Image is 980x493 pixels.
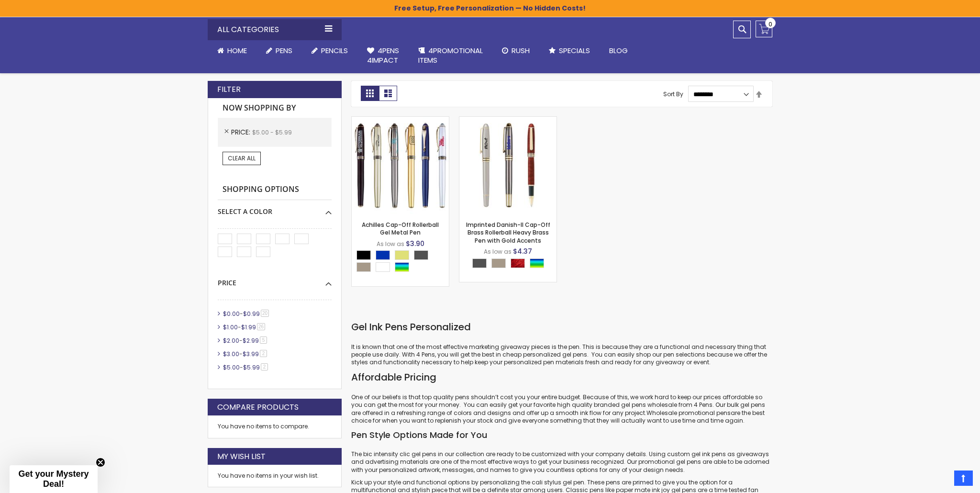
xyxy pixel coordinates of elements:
[217,84,241,95] strong: Filter
[218,472,332,480] div: You have no items in your wish list.
[352,116,449,124] a: Achilles Cap-Off Rollerball Gel Metal Pen
[228,154,256,162] span: Clear All
[484,247,512,256] span: As low as
[414,250,428,260] div: Gunmetal
[376,262,390,272] div: White
[351,429,772,441] h3: Pen Style Options Made for You
[756,21,772,37] a: 0
[243,350,259,358] span: $3.99
[223,336,239,345] span: $2.00
[302,40,357,61] a: Pencils
[252,128,292,136] span: $5.00 - $5.99
[256,40,302,61] a: Pens
[221,350,270,358] a: $3.00-$3.992
[260,350,267,357] span: 2
[512,45,530,56] span: Rush
[768,20,772,29] span: 0
[663,90,683,98] label: Sort By
[395,262,409,272] div: Assorted
[276,45,292,56] span: Pens
[901,467,980,493] iframe: Google Customer Reviews
[18,469,89,489] span: Get your Mystery Deal!
[227,45,247,56] span: Home
[362,221,439,236] a: Achilles Cap-Off Rollerball Gel Metal Pen
[217,451,266,462] strong: My Wish List
[208,415,342,438] div: You have no items to compare.
[221,310,272,318] a: $0.00-$0.9920
[357,40,409,71] a: 4Pens4impact
[351,450,772,474] p: The bic intensity clic gel pens in our collection are ready to be customized with your company de...
[559,45,590,56] span: Specials
[221,323,268,331] a: $1.00-$1.9926
[600,40,637,61] a: Blog
[231,127,252,137] span: Price
[261,363,268,370] span: 2
[223,323,238,331] span: $1.00
[10,465,98,493] div: Get your Mystery Deal!Close teaser
[221,336,270,345] a: $2.00-$2.995
[96,458,105,467] button: Close teaser
[217,402,299,413] strong: Compare Products
[491,258,506,268] div: Nickel
[218,98,332,118] strong: Now Shopping by
[223,310,240,318] span: $0.00
[241,323,256,331] span: $1.99
[513,246,532,256] span: $4.37
[459,116,557,124] a: Imprinted Danish-II Cap-Off Brass Rollerball Heavy Brass Pen with Gold Accents
[221,363,271,371] a: $5.00-$5.992
[539,40,600,61] a: Specials
[356,262,371,272] div: Nickel
[351,321,772,334] h2: Gel Ink Pens Personalized
[395,250,409,260] div: Gold
[609,45,628,56] span: Blog
[257,323,265,330] span: 26
[351,343,772,367] p: It is known that one of the most effective marketing giveaway pieces is the pen. This is because ...
[409,40,492,71] a: 4PROMOTIONALITEMS
[492,40,539,61] a: Rush
[418,45,483,65] span: 4PROMOTIONAL ITEMS
[377,240,404,248] span: As low as
[243,363,260,371] span: $5.99
[472,258,487,268] div: Gunmetal
[466,221,550,244] a: Imprinted Danish-II Cap-Off Brass Rollerball Heavy Brass Pen with Gold Accents
[208,19,342,40] div: All Categories
[356,250,371,260] div: Black
[367,45,399,65] span: 4Pens 4impact
[208,40,256,61] a: Home
[243,336,259,345] span: $2.99
[321,45,348,56] span: Pencils
[223,152,261,165] a: Clear All
[530,258,544,268] div: Assorted
[351,371,772,384] h2: Affordable Pricing
[243,310,260,318] span: $0.99
[376,250,390,260] div: Blue
[361,86,379,101] strong: Grid
[511,258,525,268] div: Marble Burgundy
[223,363,240,371] span: $5.00
[261,310,269,317] span: 20
[356,250,449,274] div: Select A Color
[472,258,549,270] div: Select A Color
[218,179,332,200] strong: Shopping Options
[218,200,332,216] div: Select A Color
[223,350,239,358] span: $3.00
[218,271,332,288] div: Price
[352,117,449,214] img: Achilles Cap-Off Rollerball Gel Metal Pen
[459,117,557,214] img: Imprinted Danish-II Cap-Off Brass Rollerball Heavy Brass Pen with Gold Accents
[646,409,731,417] a: Wholesale promotional pens
[406,239,424,248] span: $3.90
[260,336,267,344] span: 5
[351,393,772,425] p: One of our beliefs is that top quality pens shouldn’t cost you your entire budget. Because of thi...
